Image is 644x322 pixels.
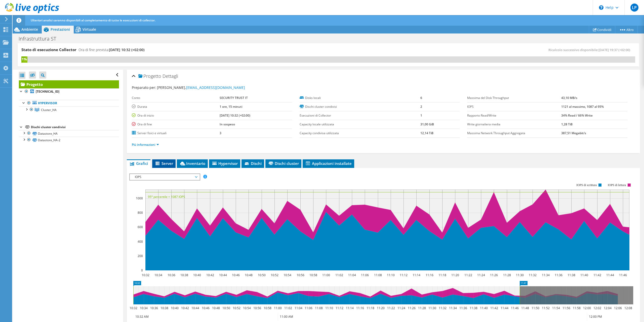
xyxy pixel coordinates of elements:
[132,122,220,127] label: Ora di fine
[408,306,416,310] text: 11:26
[548,48,633,52] span: Ricalcolo successivo disponibile:
[561,122,573,126] b: 1,28 TiB
[511,306,519,310] text: 11:46
[212,306,220,310] text: 10:48
[400,273,408,277] text: 11:12
[397,306,405,310] text: 11:24
[561,104,604,109] b: 1121 al massimo, 1087 al 95%
[599,5,603,10] svg: \n
[271,273,278,277] text: 10:52
[361,273,369,277] text: 11:06
[179,161,205,166] span: Inventario
[233,306,240,310] text: 10:52
[130,306,137,310] text: 10:32
[295,306,302,310] text: 11:04
[51,27,70,32] span: Prestazioni
[83,27,96,32] span: Virtuale
[573,306,581,310] text: 11:58
[21,27,38,32] span: Ambiente
[31,124,119,130] div: Dischi cluster condivisi
[212,161,238,166] span: Hypervisor
[163,73,178,79] span: Dettagli
[467,104,561,109] label: IOPS
[459,306,467,310] text: 11:36
[413,273,420,277] text: 11:14
[561,113,593,118] b: 34% Read / 66% Write
[78,47,144,53] h4: Ora di fine prevista:
[220,131,221,135] b: 3
[305,161,352,166] span: Applicazioni installate
[336,306,343,310] text: 11:12
[374,273,382,277] text: 11:08
[109,47,144,52] span: [DATE] 10:32 (+02:00)
[377,306,385,310] text: 11:20
[220,113,250,118] b: [DATE] 10:32 (+02:00)
[264,306,271,310] text: 10:58
[129,161,148,166] span: Grafici
[542,306,550,310] text: 11:52
[420,131,433,135] b: 12,14 TiB
[138,210,143,215] text: 800
[561,96,577,100] b: 43,10 MB/s
[219,273,227,277] text: 10:44
[136,196,143,200] text: 1000
[356,306,364,310] text: 11:16
[232,273,240,277] text: 10:46
[467,122,561,127] label: Write giornaliera media
[171,306,179,310] text: 10:40
[615,26,638,33] a: Altro
[220,104,242,109] b: 1 ore, 15 minuti
[490,306,498,310] text: 11:42
[568,273,575,277] text: 11:38
[138,254,143,258] text: 200
[624,306,632,310] text: 12:08
[420,113,422,118] b: 1
[245,273,253,277] text: 10:48
[186,85,245,90] a: [EMAIL_ADDRESS][DOMAIN_NAME]
[562,306,570,310] text: 11:56
[598,48,630,52] span: [DATE] 19:37 (+02:00)
[140,306,148,310] text: 10:34
[322,273,330,277] text: 11:00
[138,74,161,79] span: Progetto
[449,306,457,310] text: 11:34
[516,273,524,277] text: 11:30
[148,195,185,199] text: 95° percentile = 1087 IOPS
[438,273,446,277] text: 11:18
[157,85,245,90] span: [PERSON_NAME],
[426,273,433,277] text: 11:16
[132,142,159,147] a: Più informazioni
[244,161,262,166] span: Dischi
[467,95,561,100] label: Massima del Disk Throughput
[606,273,614,277] text: 11:44
[532,306,539,310] text: 11:50
[132,104,220,109] label: Durata
[387,273,395,277] text: 11:10
[300,113,420,118] label: Esecuzioni di Collector
[222,306,230,310] text: 10:50
[593,273,601,277] text: 11:42
[191,306,199,310] text: 10:44
[439,306,447,310] text: 11:32
[268,161,299,166] span: Dischi cluster
[41,108,57,112] span: Cluster_HA
[138,239,143,244] text: 400
[593,306,601,310] text: 12:02
[346,306,354,310] text: 11:14
[501,306,508,310] text: 11:44
[155,161,173,166] span: Server
[477,273,485,277] text: 11:24
[220,96,248,100] b: SECURITY TRUST IT
[300,104,420,109] label: Dischi cluster condivisi
[297,273,304,277] text: 10:56
[220,122,235,126] b: In sospeso
[552,306,560,310] text: 11:54
[583,306,591,310] text: 12:00
[181,306,189,310] text: 10:42
[521,306,529,310] text: 11:48
[630,4,638,12] span: LP
[305,306,312,310] text: 11:06
[253,306,261,310] text: 10:56
[19,80,119,88] a: Progetto
[387,306,395,310] text: 11:22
